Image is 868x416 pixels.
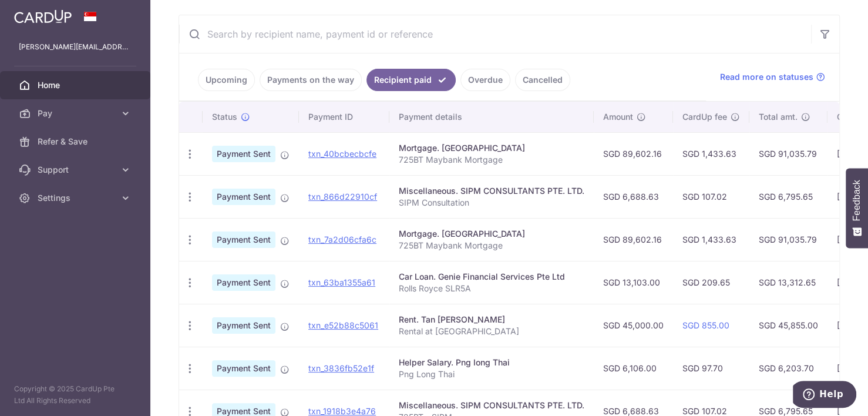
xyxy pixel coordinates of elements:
td: SGD 97.70 [673,347,749,390]
a: txn_40bcbecbcfe [308,149,376,159]
span: Total amt. [759,111,798,123]
a: Payments on the way [260,69,362,91]
p: 725BT Maybank Mortgage [399,154,584,166]
div: Miscellaneous. SIPM CONSULTANTS PTE. LTD. [399,185,584,197]
div: Mortgage. [GEOGRAPHIC_DATA] [399,228,584,240]
span: CardUp fee [682,111,727,123]
span: Read more on statuses [720,71,813,83]
th: Payment ID [299,102,389,132]
td: SGD 6,203.70 [749,347,827,390]
div: Helper Salary. Png Iong Thai [399,357,584,368]
iframe: Opens a widget where you can find more information [793,381,856,410]
span: Payment Sent [212,274,275,291]
span: Payment Sent [212,317,275,334]
td: SGD 6,106.00 [594,347,673,390]
td: SGD 6,688.63 [594,175,673,218]
a: Read more on statuses [720,71,825,83]
p: Png Long Thai [399,368,584,380]
span: Home [38,79,115,91]
a: Cancelled [515,69,570,91]
td: SGD 89,602.16 [594,218,673,261]
td: SGD 45,000.00 [594,304,673,347]
td: SGD 6,795.65 [749,175,827,218]
p: 725BT Maybank Mortgage [399,240,584,251]
td: SGD 91,035.79 [749,218,827,261]
td: SGD 13,103.00 [594,261,673,304]
a: Recipient paid [366,69,456,91]
div: Rent. Tan [PERSON_NAME] [399,314,584,326]
td: SGD 209.65 [673,261,749,304]
a: SGD 855.00 [682,320,729,330]
p: [PERSON_NAME][EMAIL_ADDRESS][PERSON_NAME][DOMAIN_NAME] [19,41,132,53]
p: SIPM Consultation [399,197,584,209]
div: Car Loan. Genie Financial Services Pte Ltd [399,271,584,283]
span: Feedback [852,180,862,221]
td: SGD 89,602.16 [594,132,673,175]
input: Search by recipient name, payment id or reference [179,15,811,53]
td: SGD 45,855.00 [749,304,827,347]
td: SGD 1,433.63 [673,218,749,261]
p: Rental at [GEOGRAPHIC_DATA] [399,326,584,337]
td: SGD 91,035.79 [749,132,827,175]
img: CardUp [14,9,72,24]
a: txn_1918b3e4a76 [308,406,376,416]
p: Rolls Royce SLR5A [399,283,584,294]
a: txn_3836fb52e1f [308,363,374,373]
a: Overdue [460,69,510,91]
span: Pay [38,108,115,119]
button: Feedback - Show survey [846,168,868,248]
div: Mortgage. [GEOGRAPHIC_DATA] [399,142,584,154]
span: Payment Sent [212,360,275,377]
td: SGD 1,433.63 [673,132,749,175]
span: Payment Sent [212,189,275,205]
th: Payment details [389,102,594,132]
a: txn_866d22910cf [308,192,377,202]
div: Miscellaneous. SIPM CONSULTANTS PTE. LTD. [399,400,584,411]
span: Refer & Save [38,136,115,147]
a: txn_7a2d06cfa6c [308,234,376,244]
span: Payment Sent [212,232,275,248]
span: Support [38,164,115,176]
a: Upcoming [198,69,255,91]
td: SGD 107.02 [673,175,749,218]
td: SGD 13,312.65 [749,261,827,304]
span: Payment Sent [212,146,275,162]
a: txn_e52b88c5061 [308,320,378,330]
a: txn_63ba1355a61 [308,277,375,287]
span: Status [212,111,237,123]
span: Amount [603,111,633,123]
span: Settings [38,192,115,204]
